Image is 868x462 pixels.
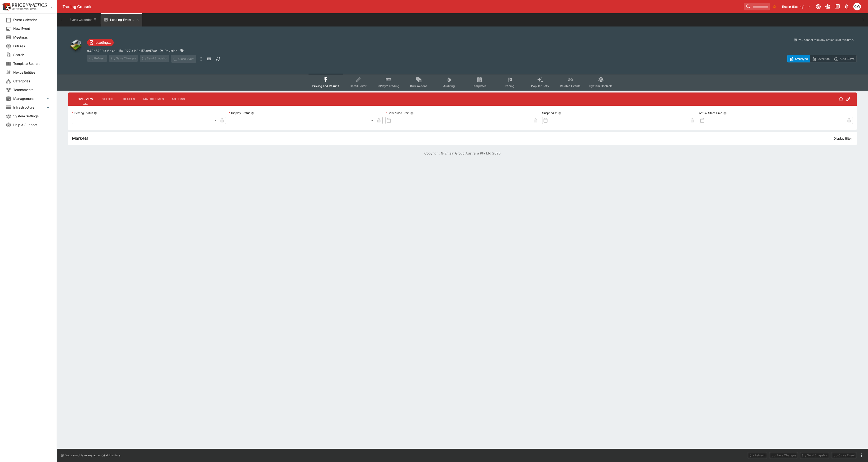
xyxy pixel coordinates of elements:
button: Scheduled Start [410,111,414,115]
button: Connected to PK [814,2,823,11]
span: Related Events [560,84,581,88]
p: You cannot take any action(s) at this time. [65,453,121,458]
span: Bulk Actions [410,84,428,88]
p: Betting Status [72,111,93,115]
span: Pricing and Results [312,84,339,88]
p: Copyright © Entain Group Australia Pty Ltd 2025 [57,151,868,156]
button: Status [97,93,118,105]
img: other.png [68,38,83,53]
p: Loading... [95,40,111,45]
button: Betting Status [94,111,97,115]
h5: Markets [72,136,89,141]
span: Racing [505,84,515,88]
button: more [198,55,204,63]
p: Override [818,56,830,61]
button: Documentation [833,2,841,11]
p: Scheduled Start [385,111,409,115]
button: Christopher Winter [852,1,862,12]
span: Meetings [13,35,51,40]
span: Event Calendar [13,17,51,22]
p: Auto-Save [840,56,855,61]
button: Loading Event... [101,13,142,26]
button: Overview [74,93,97,105]
span: Futures [13,44,51,48]
span: Nexus Entities [13,70,51,75]
button: Display filter [831,135,855,142]
span: Categories [13,79,51,84]
span: Templates [472,84,487,88]
span: Help & Support [13,122,51,127]
button: more [859,453,864,458]
span: Management [13,96,45,101]
span: System Controls [589,84,613,88]
input: search [744,3,770,10]
button: Suspend At [558,111,562,115]
p: Suspend At [542,111,557,115]
button: No Bookmarks [771,3,778,10]
div: Event type filters [309,74,616,91]
span: System Settings [13,114,51,119]
button: Notifications [842,2,851,11]
button: Display Status [251,111,255,115]
button: Match Times [139,93,168,105]
img: Sportsbook Management [12,8,37,10]
button: Actions [168,93,189,105]
span: Infrastructure [13,105,45,110]
button: Auto-Save [832,55,857,62]
span: Detail Editor [350,84,367,88]
p: Revision [165,48,177,53]
button: Details [118,93,139,105]
p: Copy To Clipboard [87,48,157,53]
p: You cannot take any action(s) at this time. [798,38,854,42]
button: Actual Start Time [723,111,727,115]
span: InPlay™ Trading [378,84,399,88]
img: PriceKinetics Logo [1,2,11,11]
p: Display Status [229,111,250,115]
span: Tournaments [13,87,51,92]
span: Search [13,52,51,57]
button: Select Tenant [779,3,813,10]
button: Overtype [787,55,810,62]
button: Event Calendar [67,13,100,26]
div: Christopher Winter [853,3,861,10]
div: Trading Console [63,4,742,9]
span: Template Search [13,61,51,66]
button: Toggle light/dark mode [823,2,832,11]
p: Overtype [795,56,808,61]
span: Popular Bets [531,84,549,88]
p: Actual Start Time [699,111,722,115]
img: PriceKinetics [12,3,47,7]
button: Override [810,55,832,62]
span: New Event [13,26,51,31]
span: Auditing [443,84,455,88]
div: Start From [787,55,857,62]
